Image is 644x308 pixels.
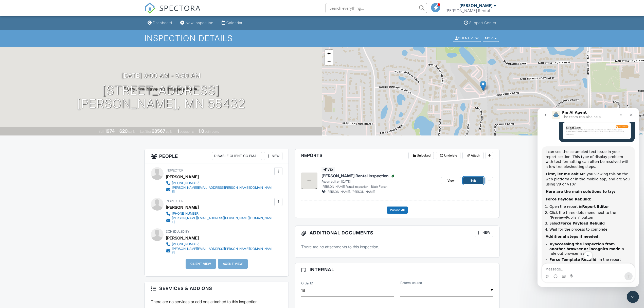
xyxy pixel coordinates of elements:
[4,156,97,164] textarea: Message…
[172,216,273,224] div: [PERSON_NAME][EMAIL_ADDRESS][PERSON_NAME][DOMAIN_NAME]
[212,152,262,160] div: Disable Client CC Email
[128,130,135,133] span: sq. ft.
[166,242,273,247] a: [PHONE_NUMBER]
[445,8,496,13] div: Fridley Rental Property Inspection Division
[166,130,172,133] span: sq.ft.
[8,126,62,130] b: Additional steps if needed:
[12,102,93,112] li: Click the three dots menu next to the "Preview/Publish" button
[8,81,78,85] b: Here are the main solutions to try:
[325,50,333,57] a: Zoom in
[177,128,179,134] div: 1
[627,291,639,303] iframe: Intercom live chat
[301,281,313,286] label: Order ID
[105,128,115,134] div: 1974
[4,38,97,235] div: I can see the scrambled text issue in your report section. This type of display problem with text...
[459,3,492,8] div: [PERSON_NAME]
[264,152,282,160] div: New
[166,247,273,255] a: [PERSON_NAME][EMAIL_ADDRESS][PERSON_NAME][DOMAIN_NAME]
[16,166,20,170] button: Emoji picker
[172,247,273,255] div: [PERSON_NAME][EMAIL_ADDRESS][PERSON_NAME][DOMAIN_NAME]
[220,18,244,28] a: Calendar
[326,3,427,13] input: Search everything...
[178,18,216,28] a: New Inspection
[462,18,498,28] a: Support Center
[172,242,200,246] div: [PHONE_NUMBER]
[172,181,200,185] div: [PHONE_NUMBER]
[8,64,93,79] div: Are you viewing this on the web platform or in the mobile app, and are you using V9 or V10?
[145,34,499,43] h1: Inspection Details
[12,119,93,124] li: Wait for the process to complete
[145,149,289,163] h3: People
[295,226,499,240] h3: Additional Documents
[166,230,189,233] span: Scheduled By
[295,263,499,276] h3: Internal
[483,35,499,42] div: More
[166,199,183,203] span: Inspector
[186,21,213,25] div: New Inspection
[8,64,42,68] b: First, let me ask:
[166,186,273,194] a: [PERSON_NAME][EMAIL_ADDRESS][PERSON_NAME][DOMAIN_NAME]
[8,166,12,170] button: Upload attachment
[166,211,273,216] a: [PHONE_NUMBER]
[145,7,201,18] a: SPECTORA
[4,38,97,242] div: Fin AI Agent says…
[152,128,165,134] div: 68567
[23,113,67,117] b: Force Payload Rebuild
[226,21,242,25] div: Calendar
[12,134,83,143] b: accessing the inspection from another browser or incognito mode
[12,96,93,101] li: Open the report in
[77,84,245,111] h1: [STREET_ADDRESS] [PERSON_NAME], MN 55432
[172,186,273,194] div: [PERSON_NAME][EMAIL_ADDRESS][PERSON_NAME][DOMAIN_NAME]
[475,229,493,237] div: New
[480,81,486,91] img: Marker
[145,282,289,295] h3: Services & Add ons
[121,72,201,79] h3: [DATE] 9:00 am - 9:30 am
[166,168,183,172] span: Inspector
[159,3,201,13] span: SPECTORA
[145,3,156,14] img: The Best Home Inspection Software - Spectora
[8,89,54,93] b: Force Payload Rebuild:
[166,203,199,211] div: [PERSON_NAME]
[172,212,200,216] div: [PHONE_NUMBER]
[166,173,199,181] div: [PERSON_NAME]
[180,130,194,133] span: bedrooms
[8,41,93,61] div: I can see the scrambled text issue in your report section. This type of display problem with text...
[146,18,174,28] a: Dashboard
[87,164,95,172] button: Send a message…
[327,50,331,57] span: +
[453,35,481,42] div: Client View
[205,130,219,133] span: bathrooms
[46,143,55,152] button: Scroll to bottom
[12,149,59,153] b: Force Template Rebuild
[32,166,36,170] button: Start recording
[301,244,493,250] p: There are no attachments to this inspection.
[452,36,482,40] a: Client View
[325,57,333,65] a: Zoom out
[166,234,199,242] div: [PERSON_NAME]
[327,58,331,64] span: −
[166,181,273,186] a: [PHONE_NUMBER]
[12,113,93,118] li: Select
[469,21,496,25] div: Support Center
[45,96,71,100] b: Report Editor
[199,128,204,134] div: 1.0
[119,128,128,134] div: 620
[140,130,151,133] span: Lot Size
[24,166,28,170] button: Gif picker
[400,281,422,285] label: Referral source
[538,108,639,287] iframe: Intercom live chat
[166,216,273,224] a: [PERSON_NAME][EMAIL_ADDRESS][PERSON_NAME][DOMAIN_NAME]
[99,130,104,133] span: Built
[12,134,93,148] li: Try to rule out browser issues
[153,21,172,25] div: Dashboard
